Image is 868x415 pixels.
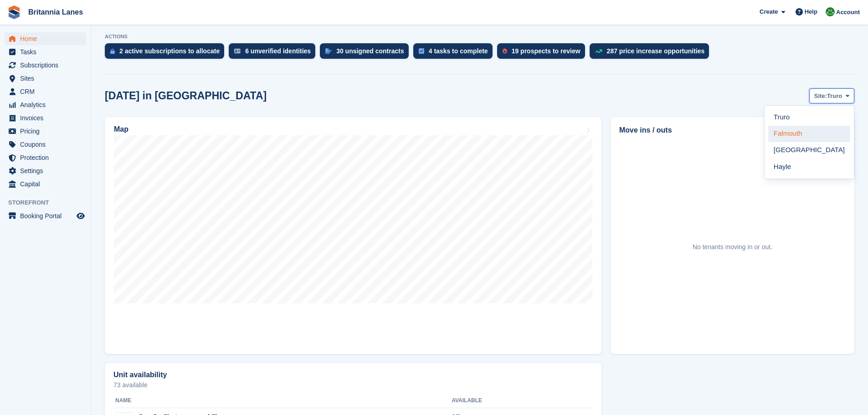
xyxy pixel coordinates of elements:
[105,117,601,354] a: Map
[5,138,86,151] a: menu
[234,48,241,54] img: verify_identity-adf6edd0f0f0b5bbfe63781bf79b02c33cf7c696d77639b501bdc392416b5a36.svg
[20,112,75,124] span: Invoices
[5,85,86,98] a: menu
[20,151,75,164] span: Protection
[5,98,86,111] a: menu
[814,92,827,101] span: Site:
[5,151,86,164] a: menu
[20,59,75,72] span: Subscriptions
[20,72,75,85] span: Sites
[114,125,128,133] h2: Map
[607,47,705,55] div: 287 price increase opportunities
[5,112,86,124] a: menu
[768,159,850,175] a: Hayle
[760,7,778,16] span: Create
[105,43,229,63] a: 2 active subscriptions to allocate
[119,47,220,55] div: 2 active subscriptions to allocate
[20,164,75,177] span: Settings
[497,43,590,63] a: 19 prospects to review
[229,43,320,63] a: 6 unverified identities
[5,59,86,72] a: menu
[113,371,167,379] h2: Unit availability
[503,48,507,54] img: prospect-51fa495bee0391a8d652442698ab0144808aea92771e9ea1ae160a38d050c398.svg
[619,125,846,136] h2: Move ins / outs
[5,164,86,177] a: menu
[429,47,488,55] div: 4 tasks to complete
[805,7,817,16] span: Help
[5,125,86,138] a: menu
[336,47,404,55] div: 30 unsigned contracts
[768,126,850,142] a: Falmouth
[693,242,772,252] div: No tenants moving in or out.
[20,178,75,190] span: Capital
[105,34,854,40] p: ACTIONS
[20,98,75,111] span: Analytics
[827,92,842,101] span: Truro
[5,72,86,85] a: menu
[590,43,714,63] a: 287 price increase opportunities
[826,7,835,16] img: Matt Lane
[20,210,75,222] span: Booking Portal
[5,210,86,222] a: menu
[768,109,850,126] a: Truro
[419,48,424,54] img: task-75834270c22a3079a89374b754ae025e5fb1db73e45f91037f5363f120a921f8.svg
[113,382,593,388] p: 73 available
[20,32,75,45] span: Home
[809,88,854,103] button: Site: Truro
[8,198,91,207] span: Storefront
[413,43,497,63] a: 4 tasks to complete
[5,46,86,58] a: menu
[836,8,860,17] span: Account
[768,142,850,159] a: [GEOGRAPHIC_DATA]
[25,5,87,20] a: Britannia Lanes
[320,43,413,63] a: 30 unsigned contracts
[452,394,539,408] th: Available
[325,48,332,54] img: contract_signature_icon-13c848040528278c33f63329250d36e43548de30e8caae1d1a13099fd9432cc5.svg
[512,47,580,55] div: 19 prospects to review
[595,49,602,53] img: price_increase_opportunities-93ffe204e8149a01c8c9dc8f82e8f89637d9d84a8eef4429ea346261dce0b2c0.svg
[113,394,452,408] th: Name
[7,5,21,19] img: stora-icon-8386f47178a22dfd0bd8f6a31ec36ba5ce8667c1dd55bd0f319d3a0aa187defe.svg
[20,85,75,98] span: CRM
[105,90,267,102] h2: [DATE] in [GEOGRAPHIC_DATA]
[5,32,86,45] a: menu
[20,138,75,151] span: Coupons
[5,178,86,190] a: menu
[75,210,86,221] a: Preview store
[245,47,311,55] div: 6 unverified identities
[20,46,75,58] span: Tasks
[110,48,115,54] img: active_subscription_to_allocate_icon-d502201f5373d7db506a760aba3b589e785aa758c864c3986d89f69b8ff3...
[20,125,75,138] span: Pricing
